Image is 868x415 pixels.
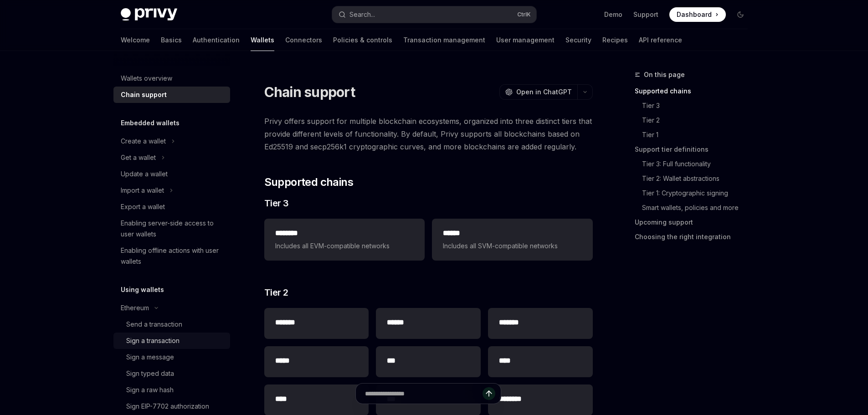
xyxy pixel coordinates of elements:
a: **** *Includes all SVM-compatible networks [432,219,592,261]
a: Update a wallet [113,166,230,182]
a: Support [633,10,658,19]
a: Chain support [113,87,230,103]
div: Import a wallet [121,185,164,196]
a: Sign a raw hash [113,382,230,398]
span: Ctrl K [517,11,531,18]
a: Authentication [193,29,240,51]
div: Wallets overview [121,73,172,84]
div: Enabling offline actions with user wallets [121,245,225,267]
span: Dashboard [677,10,712,19]
a: Demo [604,10,622,19]
a: Tier 1: Cryptographic signing [642,186,755,200]
div: Sign EIP-7702 authorization [126,401,209,412]
a: Welcome [121,29,150,51]
div: Create a wallet [121,136,166,147]
button: Send message [483,387,495,400]
div: Get a wallet [121,152,156,163]
a: Sign EIP-7702 authorization [113,398,230,415]
a: Enabling server-side access to user wallets [113,215,230,242]
div: Sign a raw hash [126,384,174,395]
a: Tier 3: Full functionality [642,157,755,171]
div: Update a wallet [121,169,168,179]
h5: Using wallets [121,284,164,295]
img: dark logo [121,8,177,21]
div: Send a transaction [126,319,182,330]
a: Wallets overview [113,70,230,87]
a: Wallets [251,29,274,51]
div: Sign a message [126,352,174,363]
a: Send a transaction [113,316,230,333]
a: Tier 1 [642,128,755,142]
div: Sign typed data [126,368,174,379]
span: Tier 2 [264,286,288,299]
a: Recipes [602,29,628,51]
span: Tier 3 [264,197,289,210]
a: Connectors [285,29,322,51]
div: Export a wallet [121,201,165,212]
a: Sign a transaction [113,333,230,349]
span: Open in ChatGPT [516,87,572,97]
a: Security [565,29,591,51]
a: Tier 3 [642,98,755,113]
div: Chain support [121,89,167,100]
a: Basics [161,29,182,51]
span: On this page [644,69,685,80]
a: Transaction management [403,29,485,51]
a: **** ***Includes all EVM-compatible networks [264,219,425,261]
a: Smart wallets, policies and more [642,200,755,215]
a: Enabling offline actions with user wallets [113,242,230,270]
button: Open in ChatGPT [499,84,577,100]
div: Search... [349,9,375,20]
span: Supported chains [264,175,353,190]
button: Search...CtrlK [332,6,536,23]
a: User management [496,29,555,51]
a: API reference [639,29,682,51]
a: Sign typed data [113,365,230,382]
a: Upcoming support [635,215,755,230]
a: Tier 2: Wallet abstractions [642,171,755,186]
a: Choosing the right integration [635,230,755,244]
div: Enabling server-side access to user wallets [121,218,225,240]
a: Sign a message [113,349,230,365]
span: Privy offers support for multiple blockchain ecosystems, organized into three distinct tiers that... [264,115,593,153]
span: Includes all SVM-compatible networks [443,241,581,251]
button: Toggle dark mode [733,7,748,22]
div: Ethereum [121,302,149,313]
a: Tier 2 [642,113,755,128]
a: Support tier definitions [635,142,755,157]
a: Policies & controls [333,29,392,51]
a: Supported chains [635,84,755,98]
div: Sign a transaction [126,335,180,346]
h1: Chain support [264,84,355,100]
a: Dashboard [669,7,726,22]
h5: Embedded wallets [121,118,180,128]
span: Includes all EVM-compatible networks [275,241,414,251]
a: Export a wallet [113,199,230,215]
